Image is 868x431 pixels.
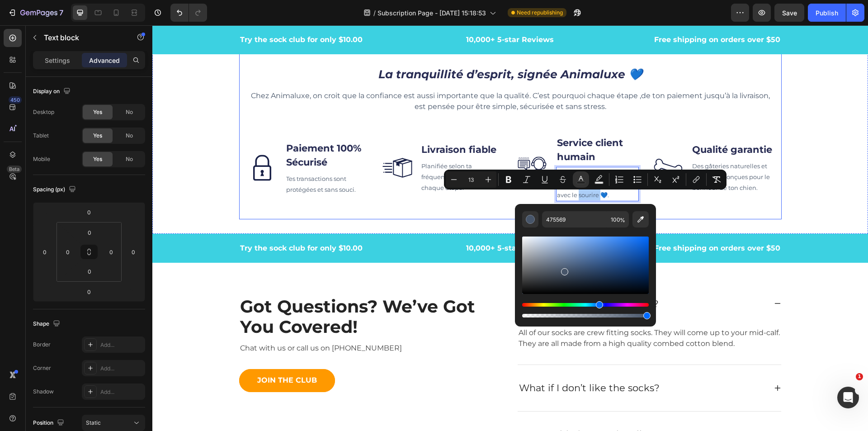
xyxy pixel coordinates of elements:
div: Undo/Redo [170,4,207,22]
span: 1 [856,373,863,380]
div: Publish [816,8,838,18]
span: Yes [93,132,102,140]
a: JOIN THE CLUB [87,344,183,367]
div: Border [33,341,51,349]
div: Desktop [33,108,54,116]
span: Static [86,419,101,426]
span: No [126,155,133,163]
i: La tranquillité d’esprit, signée Animaluxe 💙 [226,42,490,56]
button: Static [82,415,145,431]
input: 0px [80,265,99,278]
div: What if I don’t like the socks? [365,354,509,371]
p: Got Questions? We’ve Got You Covered! [88,271,343,312]
iframe: Intercom live chat [837,387,859,408]
strong: Livraison fiable [269,118,344,130]
div: Rich Text Editor. Editing area: main [404,142,487,176]
div: Add... [100,341,143,349]
span: No [126,132,133,140]
span: Une équipe proche de toi, toujours là pour t’aider avec le sourire 💙. [405,144,481,173]
span: No [126,108,133,116]
span: Yes [93,108,102,116]
p: 10,000+ 5-star Reviews [273,218,443,228]
span: Save [782,9,797,17]
button: Publish [808,4,846,22]
div: Editor contextual toolbar [444,170,726,189]
div: Add... [100,365,143,373]
input: 0px [61,245,75,259]
span: Tes transactions sont protégées et sans souci. [134,150,203,168]
input: 0px [80,226,99,239]
iframe: Design area [152,25,868,431]
span: / [373,8,376,18]
div: JOIN THE CLUB [105,350,165,360]
img: Alt Image [365,127,396,158]
img: Alt Image [229,127,261,158]
div: Hue [522,303,649,307]
button: Save [774,4,804,22]
button: 7 [4,4,67,22]
p: 7 [59,7,63,18]
span: Planifiée selon ta fréquence, avec suivi à chaque étape. [269,137,335,166]
span: Yes [93,155,102,163]
p: Try the sock club for only $10.00 [88,218,257,228]
p: Free shipping on orders over $50 [459,218,628,228]
div: 450 [9,96,22,104]
input: 0 [80,205,98,219]
div: Beta [7,166,22,173]
input: 0 [38,245,52,259]
p: Qualité garantie [540,117,621,132]
p: All of our socks are crew fitting socks. They will come up to your mid-calf. They are all made fr... [366,302,628,324]
div: Do you ship internationally? [365,401,502,418]
span: Subscription Page - [DATE] 15:18:53 [377,8,486,18]
img: Alt Image [500,127,532,158]
div: Spacing (px) [33,184,78,196]
p: Chat with us or call us on [PHONE_NUMBER] [88,317,343,328]
div: Shape [33,318,62,330]
div: Corner [33,364,51,372]
p: Settings [45,56,70,65]
p: Advanced [89,56,120,65]
input: 0 [80,285,98,298]
p: Chez Animaluxe, on croit que la confiance est aussi importante que la qualité. C’est pourquoi cha... [95,65,621,87]
span: Des gâteries naturelles et premium, conçues pour le bonheur de ton chien. [540,137,618,166]
input: 0 [127,245,140,259]
div: Shadow [33,388,54,396]
div: Tablet [33,132,49,140]
input: E.g FFFFFF [542,211,607,227]
div: What kind of socks will I get? [365,270,508,287]
strong: Paiement 100% Sécurisé [134,117,209,143]
div: Position [33,417,66,429]
input: 0px [104,245,118,259]
div: Display on [33,85,72,98]
div: Add... [100,388,143,396]
p: Text block [44,32,121,43]
span: Need republishing [517,9,563,17]
span: % [620,215,625,225]
p: Service client humain [405,110,486,139]
img: Alt Image [94,127,126,158]
div: Mobile [33,155,50,163]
